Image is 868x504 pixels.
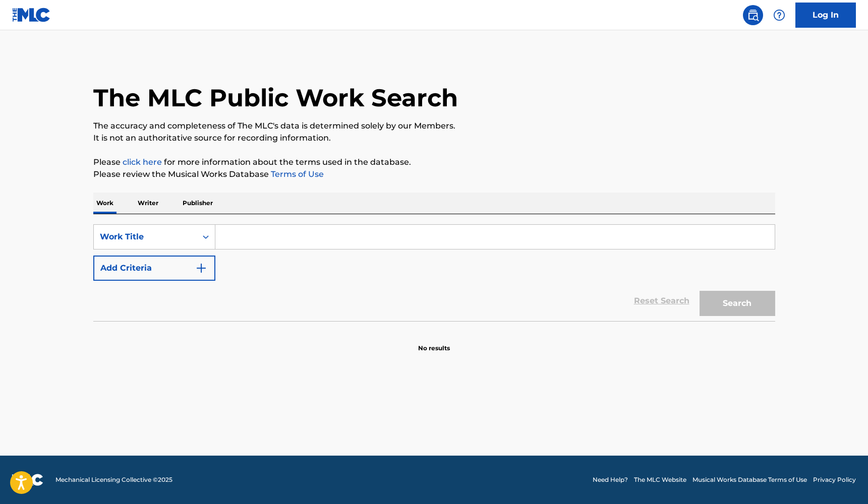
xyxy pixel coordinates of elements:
[593,475,628,484] a: Need Help?
[123,157,162,167] a: click here
[93,83,458,113] h1: The MLC Public Work Search
[12,474,43,486] img: logo
[773,9,785,21] img: help
[180,193,216,214] p: Publisher
[93,256,215,281] button: Add Criteria
[818,456,868,504] iframe: Chat Widget
[12,8,51,22] img: MLC Logo
[93,224,775,321] form: Search Form
[747,9,759,21] img: search
[269,169,324,179] a: Terms of Use
[795,3,856,28] a: Log In
[93,193,117,214] p: Work
[135,193,161,214] p: Writer
[692,475,807,484] a: Musical Works Database Terms of Use
[769,5,789,25] div: Help
[93,132,775,144] p: It is not an authoritative source for recording information.
[195,262,207,274] img: 9d2ae6d4665cec9f34b9.svg
[93,120,775,132] p: The accuracy and completeness of The MLC's data is determined solely by our Members.
[100,231,191,243] div: Work Title
[418,332,450,353] p: No results
[813,475,856,484] a: Privacy Policy
[743,5,763,25] a: Public Search
[93,156,775,168] p: Please for more information about the terms used in the database.
[634,475,686,484] a: The MLC Website
[93,168,775,180] p: Please review the Musical Works Database
[55,475,172,484] span: Mechanical Licensing Collective © 2025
